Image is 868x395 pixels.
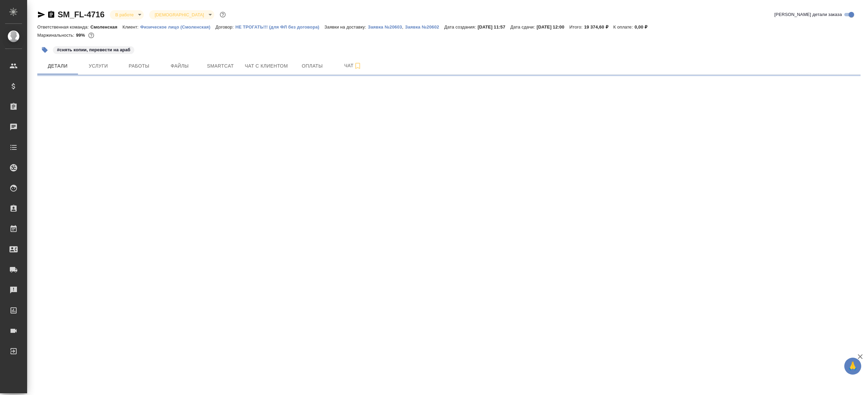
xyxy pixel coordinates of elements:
a: НЕ ТРОГАТЬ!!! (для ФЛ без договора) [235,24,324,30]
a: SM_FL-4716 [58,10,104,19]
p: [DATE] 11:57 [478,24,511,30]
p: К оплате: [613,24,635,30]
p: 0,00 ₽ [634,24,652,30]
p: Дата сдачи: [510,24,536,30]
button: Скопировать ссылку для ЯМессенджера [37,11,45,19]
p: #снять копии, перевести на араб [57,47,130,53]
p: 19 374,60 ₽ [584,24,613,30]
p: Договор: [216,24,236,30]
button: 🙏 [844,358,861,375]
span: Чат с клиентом [245,62,288,70]
button: Заявка №20602 [405,24,444,31]
button: 171.70 RUB; [87,31,96,40]
p: Заявка №20602 [405,24,444,30]
button: Заявка №20603 [368,24,402,31]
p: 99% [76,33,86,38]
p: Дата создания: [444,24,477,30]
div: В работе [110,10,144,19]
span: Детали [41,62,74,70]
span: Работы [123,62,155,70]
div: В работе [149,10,214,19]
button: [DEMOGRAPHIC_DATA] [153,12,206,18]
p: Маржинальность: [37,33,76,38]
svg: Подписаться [354,62,362,70]
p: [DATE] 12:00 [537,24,570,30]
span: снять копии, перевести на араб [52,47,135,52]
span: 🙏 [847,359,859,373]
span: Чат [337,61,369,70]
p: Заявка №20603 [368,24,402,30]
p: Ответственная команда: [37,24,91,30]
p: , [402,24,405,30]
button: Скопировать ссылку [47,11,55,19]
button: Доп статусы указывают на важность/срочность заказа [218,10,227,19]
p: Итого: [569,24,584,30]
p: Смоленская [91,24,123,30]
span: Услуги [82,62,115,70]
a: Физическое лицо (Смоленская) [140,24,215,30]
button: В работе [113,12,136,18]
button: Добавить тэг [37,42,52,57]
span: Smartcat [204,62,237,70]
span: [PERSON_NAME] детали заказа [774,11,842,18]
span: Оплаты [296,62,329,70]
span: Файлы [163,62,196,70]
p: Заявки на доставку: [324,24,368,30]
p: Клиент: [122,24,140,30]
